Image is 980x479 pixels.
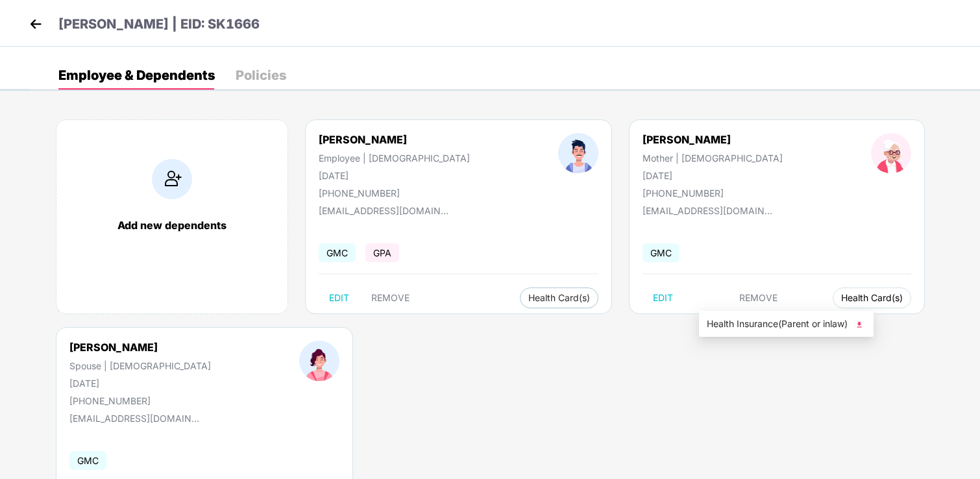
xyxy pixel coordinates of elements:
span: REMOVE [739,293,778,303]
img: svg+xml;base64,PHN2ZyB4bWxucz0iaHR0cDovL3d3dy53My5vcmcvMjAwMC9zdmciIHhtbG5zOnhsaW5rPSJodHRwOi8vd3... [853,318,866,331]
div: [PHONE_NUMBER] [643,188,783,199]
button: Health Card(s) [833,288,911,308]
div: [EMAIL_ADDRESS][DOMAIN_NAME] [69,413,199,424]
div: Add new dependents [69,219,275,232]
span: Health Card(s) [528,295,590,301]
button: EDIT [319,288,360,308]
div: [DATE] [643,170,783,181]
span: Health Insurance(Parent or inlaw) [707,317,866,331]
span: GMC [69,451,106,470]
div: [PHONE_NUMBER] [69,395,211,406]
span: EDIT [329,293,349,303]
span: GMC [643,243,680,262]
button: EDIT [643,288,683,308]
div: Policies [236,69,286,82]
button: REMOVE [729,288,788,308]
div: [DATE] [319,170,470,181]
div: [PERSON_NAME] [319,133,470,146]
span: REMOVE [371,293,410,303]
div: Spouse | [DEMOGRAPHIC_DATA] [69,360,211,371]
p: [PERSON_NAME] | EID: SK1666 [58,14,260,34]
div: [EMAIL_ADDRESS][DOMAIN_NAME] [643,205,772,216]
div: Employee & Dependents [58,69,215,82]
div: [EMAIL_ADDRESS][DOMAIN_NAME] [319,205,448,216]
span: GPA [365,243,399,262]
div: [PHONE_NUMBER] [319,188,470,199]
div: [DATE] [69,378,211,389]
span: Health Card(s) [841,295,903,301]
span: EDIT [653,293,673,303]
div: Mother | [DEMOGRAPHIC_DATA] [643,153,783,164]
img: profileImage [558,133,598,173]
button: Health Card(s) [520,288,598,308]
img: profileImage [299,341,339,381]
img: profileImage [871,133,911,173]
button: REMOVE [361,288,420,308]
img: back [26,14,45,34]
span: GMC [319,243,356,262]
div: [PERSON_NAME] [69,341,211,354]
img: addIcon [152,159,192,199]
div: [PERSON_NAME] [643,133,783,146]
div: Employee | [DEMOGRAPHIC_DATA] [319,153,470,164]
